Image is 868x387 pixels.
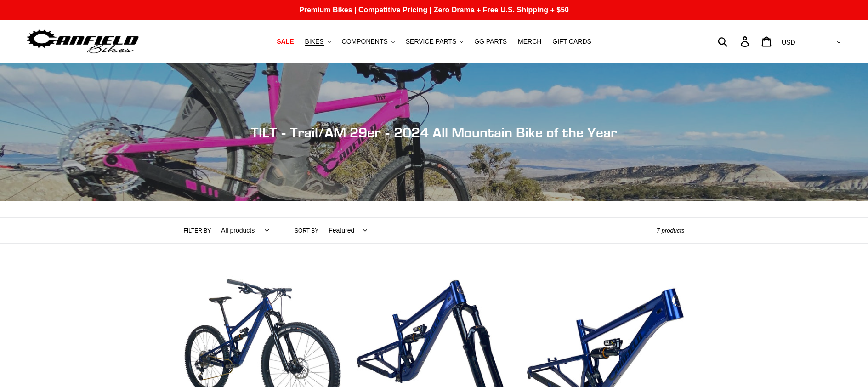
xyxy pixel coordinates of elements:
[552,38,591,46] span: GIFT CARDS
[518,38,541,46] span: MERCH
[305,38,323,46] span: BIKES
[300,35,335,48] button: BIKES
[272,35,298,48] a: SALE
[406,38,456,46] span: SERVICE PARTS
[657,227,685,234] span: 7 products
[295,227,318,235] label: Sort by
[337,35,399,48] button: COMPONENTS
[470,35,511,48] a: GG PARTS
[548,35,596,48] a: GIFT CARDS
[513,35,546,48] a: MERCH
[277,38,294,46] span: SALE
[184,227,211,235] label: Filter by
[401,35,468,48] button: SERVICE PARTS
[25,27,140,56] img: Canfield Bikes
[251,124,617,141] span: TILT - Trail/AM 29er - 2024 All Mountain Bike of the Year
[342,38,388,46] span: COMPONENTS
[474,38,507,46] span: GG PARTS
[723,31,746,51] input: Search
